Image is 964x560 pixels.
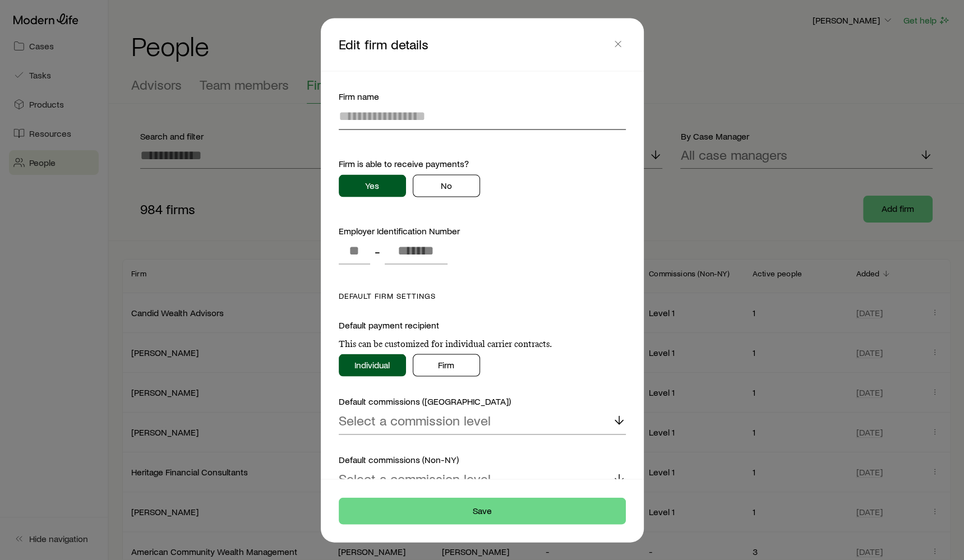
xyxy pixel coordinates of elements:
div: commissionsInfo.commissionsPayableToAgency [339,174,626,197]
p: Default Firm Settings [339,291,626,300]
p: Select a commission level [339,471,491,487]
div: Default commissions ([GEOGRAPHIC_DATA]) [339,394,626,408]
div: Employer Identification Number [339,224,626,237]
button: Save [339,497,626,524]
button: No [413,174,480,197]
button: Individual [339,354,406,376]
span: - [375,243,380,258]
button: Yes [339,174,406,197]
div: Firm is able to receive payments? [339,156,626,170]
div: Default commissions (Non-NY) [339,452,626,466]
div: Default payment recipient [339,318,626,349]
button: Firm [413,354,480,376]
p: Edit firm details [339,36,610,53]
div: Firm name [339,89,626,103]
p: Select a commission level [339,413,491,428]
p: This can be customized for individual carrier contracts. [339,338,626,349]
